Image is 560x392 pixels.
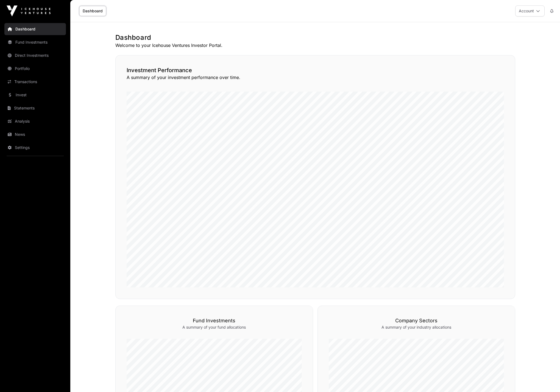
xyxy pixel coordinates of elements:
[515,5,545,16] button: Account
[4,49,66,61] a: Direct Investments
[329,325,504,330] p: A summary of your industry allocations
[4,102,66,114] a: Statements
[79,6,106,16] a: Dashboard
[533,366,560,392] iframe: Chat Widget
[127,317,302,325] h3: Fund Investments
[4,128,66,140] a: News
[7,5,51,16] img: Icehouse Ventures Logo
[127,66,504,74] h2: Investment Performance
[4,23,66,35] a: Dashboard
[329,317,504,325] h3: Company Sectors
[4,89,66,101] a: Invest
[127,74,504,81] p: A summary of your investment performance over time.
[4,63,66,75] a: Portfolio
[115,42,515,49] p: Welcome to your Icehouse Ventures Investor Portal.
[4,36,66,48] a: Fund Investments
[4,115,66,127] a: Analysis
[127,325,302,330] p: A summary of your fund allocations
[115,33,515,42] h1: Dashboard
[4,142,66,154] a: Settings
[4,76,66,88] a: Transactions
